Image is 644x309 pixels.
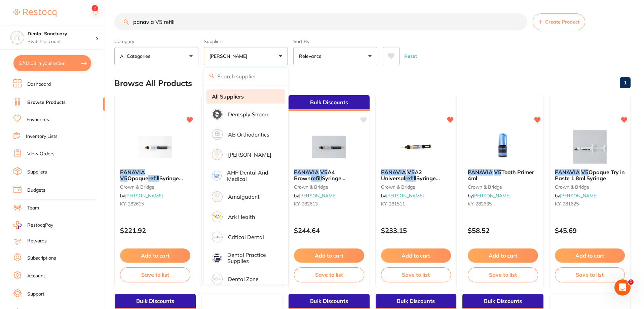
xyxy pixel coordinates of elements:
[27,291,44,298] a: Support
[227,169,276,182] p: AHP Dental and Medical
[468,201,492,207] span: KY-282635
[299,193,337,199] a: [PERSON_NAME]
[26,133,58,140] a: Inventory Lists
[228,276,259,282] p: Dental Zone
[213,275,222,283] img: Dental Zone
[381,267,451,282] button: Save to list
[614,279,631,296] iframe: Intercom live chat
[289,95,370,111] div: Bulk Discounts
[120,53,153,60] p: All Categories
[394,130,438,164] img: PANAVIA V5 A2 Universal refill Syringe 4.6ml&20 Mixing tips
[120,267,190,282] button: Save to list
[555,184,625,190] small: crown & bridge
[125,193,163,199] a: [PERSON_NAME]
[381,169,451,182] b: PANAVIA V5 A2 Universal refill Syringe 4.6ml&20 Mixing tips
[213,192,222,201] img: Amalgadent
[581,169,589,176] em: V5
[468,169,538,182] b: PANAVIA V5 Tooth Primer 4ml
[628,279,634,285] span: 1
[468,193,510,199] span: by
[228,194,260,200] p: Amalgadent
[120,175,127,182] em: V5
[120,175,183,188] span: Syringe 4.6ml&20 Mixing tips
[381,169,406,176] em: PANAVIA
[381,184,451,190] small: crown & bridge
[204,38,288,44] label: Supplier
[27,238,47,244] a: Rewards
[127,175,148,182] span: Opaque
[13,221,53,229] a: RestocqPay
[114,13,527,30] input: Search Products
[294,193,337,199] span: by
[386,193,424,199] a: [PERSON_NAME]
[120,193,163,199] span: by
[227,252,276,264] p: Dental Practice Supplies
[120,169,190,182] b: PANAVIA V5 Opaque refill Syringe 4.6ml&20 Mixing tips
[114,47,198,65] button: All Categories
[27,205,39,211] a: Team
[468,267,538,282] button: Save to list
[555,169,625,182] b: PANAVIA V5 Opaque Try in Paste 1.8ml Syringe
[120,201,144,207] span: KY-282615
[294,227,364,234] p: $244.64
[405,175,416,182] em: refill
[114,38,198,44] label: Category
[381,227,451,234] p: $233.15
[481,130,525,164] img: PANAVIA V5 Tooth Primer 4ml
[568,130,612,164] img: PANAVIA V5 Opaque Try in Paste 1.8ml Syringe
[120,248,190,263] button: Add to cart
[13,5,56,21] a: Restocq Logo
[27,116,49,123] a: Favourites
[555,169,625,182] span: Opaque Try in Paste 1.8ml Syringe
[228,111,268,117] p: Dentsply Sirona
[294,184,364,190] small: crown & bridge
[213,110,222,119] img: Dentsply Sirona
[299,53,324,60] p: Relevance
[120,184,190,190] small: crown & bridge
[213,233,222,241] img: Critical Dental
[228,131,269,138] p: AB Orthodontics
[311,175,322,182] em: refill
[27,273,45,279] a: Account
[294,175,348,188] span: Syringe 4.6ml&20 Mixing tips
[27,169,47,176] a: Suppliers
[28,38,96,45] p: Switch account
[228,214,255,220] p: Ark Health
[212,93,244,100] strong: All Suppliers
[293,38,377,44] label: Sort By
[206,89,285,104] li: Clear selection
[213,172,221,180] img: AHP Dental and Medical
[213,150,222,159] img: Adam Dental
[27,255,56,262] a: Subscriptions
[27,222,53,229] span: RestocqPay
[468,184,538,190] small: crown & bridge
[213,254,221,262] img: Dental Practice Supplies
[294,169,364,182] b: PANAVIA V5 A4 Brown refill Syringe 4.6ml&20 Mixing tips
[210,53,250,60] p: [PERSON_NAME]
[407,169,415,176] em: V5
[555,193,598,199] span: by
[555,169,580,176] em: PANAVIA
[204,68,288,85] input: Search supplier
[13,9,56,17] img: Restocq Logo
[468,248,538,263] button: Add to cart
[381,248,451,263] button: Add to cart
[620,76,631,89] a: 1
[402,47,419,65] button: Reset
[294,169,319,176] em: PANAVIA
[120,169,145,176] em: PANAVIA
[555,227,625,234] p: $45.69
[555,248,625,263] button: Add to cart
[294,201,318,207] span: KY-282613
[133,130,177,164] img: PANAVIA V5 Opaque refill Syringe 4.6ml&20 Mixing tips
[307,130,351,164] img: PANAVIA V5 A4 Brown refill Syringe 4.6ml&20 Mixing tips
[27,99,66,106] a: Browse Products
[27,187,45,194] a: Budgets
[468,169,534,182] span: Tooth Primer 4ml
[468,169,493,176] em: PANAVIA
[555,201,579,207] span: KY-281625
[294,169,335,182] span: A4 Brown
[13,55,91,71] button: $703.03 in your order
[13,221,22,229] img: RestocqPay
[10,31,24,44] img: Dental Sanctuary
